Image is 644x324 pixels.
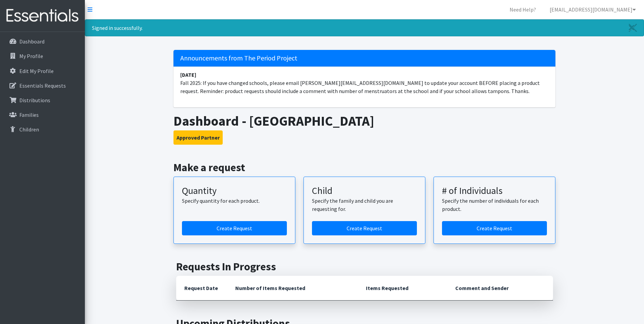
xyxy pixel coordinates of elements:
[19,97,50,104] p: Distributions
[19,82,66,89] p: Essentials Requests
[3,79,82,92] a: Essentials Requests
[3,123,82,136] a: Children
[19,126,39,133] p: Children
[19,38,44,45] p: Dashboard
[173,161,555,174] h2: Make a request
[180,71,196,78] strong: [DATE]
[176,260,553,273] h2: Requests In Progress
[173,130,223,145] button: Approved Partner
[312,185,417,197] h3: Child
[622,20,644,36] a: Close
[176,276,227,301] th: Request Date
[227,276,358,301] th: Number of Items Requested
[3,4,82,27] img: HumanEssentials
[182,221,287,235] a: Create a request by quantity
[19,68,54,74] p: Edit My Profile
[544,3,641,16] a: [EMAIL_ADDRESS][DOMAIN_NAME]
[312,221,417,235] a: Create a request for a child or family
[3,64,82,78] a: Edit My Profile
[3,35,82,48] a: Dashboard
[3,93,82,107] a: Distributions
[173,113,555,129] h1: Dashboard - [GEOGRAPHIC_DATA]
[447,276,553,301] th: Comment and Sender
[442,185,547,197] h3: # of Individuals
[312,197,417,213] p: Specify the family and child you are requesting for.
[85,19,644,36] div: Signed in successfully.
[3,108,82,122] a: Families
[358,276,447,301] th: Items Requested
[19,53,43,59] p: My Profile
[442,197,547,213] p: Specify the number of individuals for each product.
[442,221,547,235] a: Create a request by number of individuals
[3,49,82,63] a: My Profile
[173,50,555,67] h5: Announcements from The Period Project
[19,111,39,118] p: Families
[182,197,287,205] p: Specify quantity for each product.
[504,3,541,16] a: Need Help?
[173,67,555,99] li: Fall 2025: If you have changed schools, please email [PERSON_NAME][EMAIL_ADDRESS][DOMAIN_NAME] to...
[182,185,287,197] h3: Quantity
